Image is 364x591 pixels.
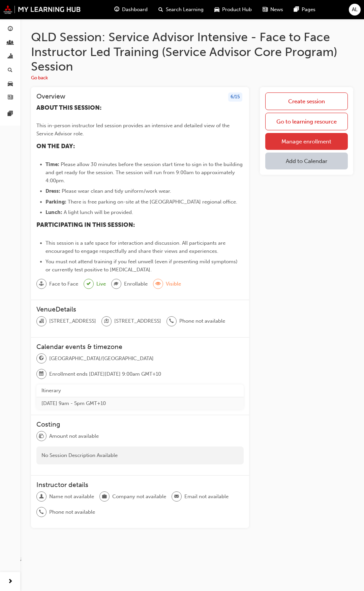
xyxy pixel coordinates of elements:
span: [GEOGRAPHIC_DATA]/[GEOGRAPHIC_DATA] [49,355,154,362]
span: search-icon [8,68,12,74]
span: Company not available [112,493,166,501]
h3: Instructor details [36,481,244,489]
div: No Session Description Available [36,447,244,464]
span: This session is a safe space for interaction and discussion. All participants are encouraged to e... [45,240,227,254]
span: Product Hub [222,6,252,14]
span: A light lunch will be provided. [64,209,133,215]
span: tick-icon [87,280,91,288]
span: [STREET_ADDRESS] [114,317,161,325]
span: This in-person instructor led session provides an intensive and detailed view of the Service Advi... [36,123,231,137]
button: AL [349,4,361,16]
th: Itinerary [36,384,244,397]
span: eye-icon [156,280,160,289]
span: location-icon [104,317,109,326]
span: phone-icon [169,317,174,326]
span: AL [352,6,358,14]
span: guage-icon [114,5,119,14]
td: [DATE] 9am - 5pm GMT+10 [36,397,244,409]
img: mmal [3,5,81,14]
span: ABOUT THIS SESSION: [36,104,101,111]
span: News [270,6,283,14]
span: calendar-icon [39,370,44,378]
h3: Calendar events & timezone [36,343,244,351]
span: phone-icon [39,508,44,517]
span: Enrollment ends [DATE][DATE] 9:00am GMT+10 [49,370,161,378]
a: guage-iconDashboard [109,3,153,17]
a: Manage enrollment [265,133,348,150]
span: Amount not available [49,432,99,440]
span: Search Learning [166,6,204,14]
h1: QLD Session: Service Advisor Intensive - Face to Face Instructor Led Training (Service Advisor Co... [31,30,353,74]
h3: VenueDetails [36,305,244,313]
span: pages-icon [294,5,299,14]
span: sessionType_FACE_TO_FACE-icon [39,280,44,289]
span: Dress: [45,188,60,194]
span: car-icon [214,5,219,14]
span: ON THE DAY: [36,142,75,150]
a: news-iconNews [257,3,289,17]
span: globe-icon [39,354,44,363]
span: Live [96,280,106,288]
span: Name not available [49,493,94,501]
span: Please allow 30 minutes before the session start time to sign in to the building and get ready fo... [45,161,244,184]
a: Go to learning resource [265,113,348,130]
span: Time: [45,161,59,167]
span: Pages [302,6,315,14]
span: Parking: [45,199,66,205]
span: Dashboard [122,6,148,14]
button: Go back [31,74,48,82]
span: pages-icon [8,111,13,117]
span: Please wear clean and tidy uniform/work wear. [62,188,171,194]
div: 6 / 15 [228,92,242,102]
a: Create session [265,92,348,110]
span: Face to Face [49,280,78,288]
h3: Costing [36,421,244,428]
span: organisation-icon [39,317,44,326]
span: Enrollable [124,280,148,288]
span: You must not attend training if you feel unwell (even if presenting mild symptoms) or currently t... [45,259,239,273]
a: pages-iconPages [289,3,321,17]
span: There is free parking on-site at the [GEOGRAPHIC_DATA] regional office. [68,199,237,205]
button: Add to Calendar [265,153,348,169]
span: graduationCap-icon [114,280,119,289]
a: search-iconSearch Learning [153,3,209,17]
span: people-icon [8,40,13,46]
span: Phone not available [179,317,225,325]
span: next-icon [8,577,13,586]
span: [STREET_ADDRESS] [49,317,96,325]
span: chart-icon [8,54,13,60]
span: money-icon [39,432,44,441]
span: news-icon [263,5,268,14]
span: Email not available [184,493,229,501]
span: Lunch: [45,209,62,215]
h3: Overview [36,92,65,102]
a: car-iconProduct Hub [209,3,257,17]
span: email-icon [174,492,179,501]
span: news-icon [8,95,13,101]
span: Visible [166,280,181,288]
span: guage-icon [8,26,13,32]
span: man-icon [39,492,44,501]
span: Phone not available [49,508,95,516]
span: search-icon [158,5,163,14]
span: car-icon [8,81,13,87]
span: briefcase-icon [102,492,107,501]
span: PARTICIPATING IN THIS SESSION: [36,221,135,229]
